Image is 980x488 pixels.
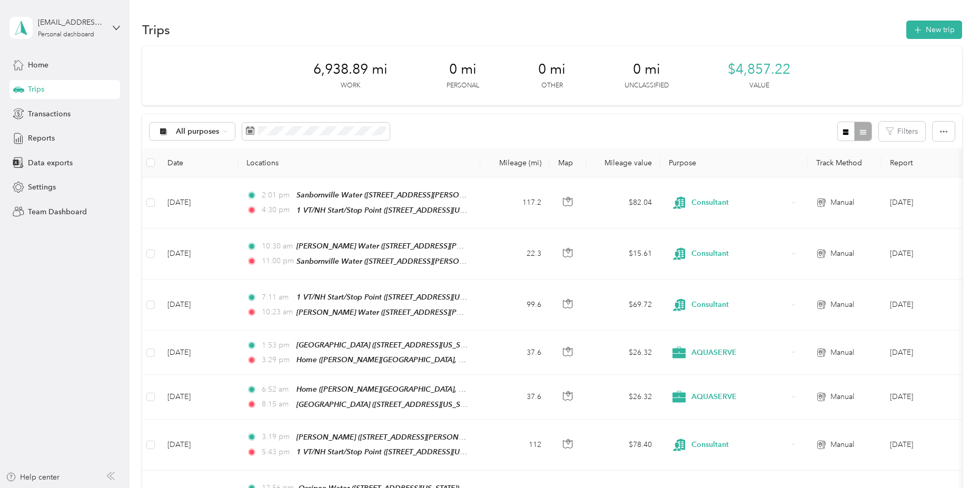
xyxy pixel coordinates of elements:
span: 3:19 pm [262,431,292,443]
span: [PERSON_NAME] Water ([STREET_ADDRESS][PERSON_NAME][PERSON_NAME]) [296,308,571,317]
span: Trips [28,84,44,95]
th: Mileage value [587,148,660,177]
span: Team Dashboard [28,206,87,217]
td: $69.72 [587,280,660,331]
button: Help center [6,472,60,483]
p: Unclassified [625,81,669,91]
td: Aug 2025 [882,375,977,419]
span: Reports [28,133,55,144]
td: 37.6 [480,331,550,375]
span: Home [28,59,48,71]
span: 0 mi [449,61,477,78]
span: Data exports [28,157,73,168]
td: 22.3 [480,228,550,280]
td: 37.6 [480,375,550,419]
span: Consultant [691,299,788,311]
span: Sanbornville Water ([STREET_ADDRESS][PERSON_NAME]) [296,191,494,200]
span: 10:23 am [262,306,292,318]
span: Manual [830,391,854,403]
span: $4,857.22 [728,61,790,78]
td: [DATE] [159,331,238,375]
td: Aug 2025 [882,280,977,331]
td: Aug 2025 [882,228,977,280]
span: 1:53 pm [262,340,292,351]
span: 1 VT/NH Start/Stop Point ([STREET_ADDRESS][US_STATE]) [296,447,491,456]
span: 8:15 am [262,399,292,410]
span: Consultant [691,439,788,451]
span: [GEOGRAPHIC_DATA] ([STREET_ADDRESS][US_STATE]) [296,400,480,409]
span: AQUASERVE [691,347,788,358]
td: [DATE] [159,177,238,228]
span: 0 mi [633,61,660,78]
p: Value [749,81,769,91]
td: [DATE] [159,280,238,331]
span: Home ([PERSON_NAME][GEOGRAPHIC_DATA], [GEOGRAPHIC_DATA], [US_STATE]) [296,355,576,364]
td: $82.04 [587,177,660,228]
th: Purpose [660,148,808,177]
span: [GEOGRAPHIC_DATA] ([STREET_ADDRESS][US_STATE]) [296,341,480,350]
th: Map [550,148,587,177]
button: New trip [906,21,962,39]
th: Locations [238,148,480,177]
p: Other [541,81,563,91]
p: Work [341,81,360,91]
span: 6,938.89 mi [313,61,388,78]
span: 5:43 pm [262,446,292,458]
th: Mileage (mi) [480,148,550,177]
td: 112 [480,420,550,471]
td: $26.32 [587,375,660,419]
span: 10:30 am [262,241,292,252]
span: 2:01 pm [262,190,292,201]
span: 1 VT/NH Start/Stop Point ([STREET_ADDRESS][US_STATE]) [296,293,491,302]
div: Personal dashboard [38,32,94,38]
span: 7:11 am [262,292,292,303]
th: Track Method [808,148,882,177]
span: 1 VT/NH Start/Stop Point ([STREET_ADDRESS][US_STATE]) [296,206,491,215]
span: Consultant [691,248,788,260]
span: Manual [830,197,854,208]
button: Filters [879,122,925,141]
th: Report [882,148,977,177]
span: 3:29 pm [262,354,292,366]
span: AQUASERVE [691,391,788,403]
iframe: Everlance-gr Chat Button Frame [921,429,980,488]
span: All purposes [176,128,220,135]
td: [DATE] [159,228,238,280]
span: Manual [830,347,854,358]
td: $78.40 [587,420,660,471]
p: Personal [447,81,479,91]
td: [DATE] [159,375,238,419]
span: Manual [830,439,854,451]
td: [DATE] [159,420,238,471]
span: Transactions [28,108,71,119]
span: 0 mi [538,61,566,78]
span: Consultant [691,197,788,208]
span: Manual [830,299,854,311]
span: [PERSON_NAME] Water ([STREET_ADDRESS][PERSON_NAME][PERSON_NAME]) [296,242,571,251]
span: Settings [28,182,56,193]
div: [EMAIL_ADDRESS][DOMAIN_NAME] [38,17,104,28]
td: Aug 2025 [882,177,977,228]
span: Manual [830,248,854,260]
span: [PERSON_NAME] ([STREET_ADDRESS][PERSON_NAME][US_STATE]) [296,433,525,442]
td: 117.2 [480,177,550,228]
th: Date [159,148,238,177]
td: 99.6 [480,280,550,331]
span: 11:00 pm [262,255,292,267]
td: $15.61 [587,228,660,280]
td: $26.32 [587,331,660,375]
span: 4:30 pm [262,204,292,216]
td: Aug 2025 [882,331,977,375]
span: Home ([PERSON_NAME][GEOGRAPHIC_DATA], [GEOGRAPHIC_DATA], [US_STATE]) [296,385,576,394]
span: 6:52 am [262,384,292,395]
td: Aug 2025 [882,420,977,471]
span: Sanbornville Water ([STREET_ADDRESS][PERSON_NAME]) [296,257,494,266]
h1: Trips [142,24,170,35]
